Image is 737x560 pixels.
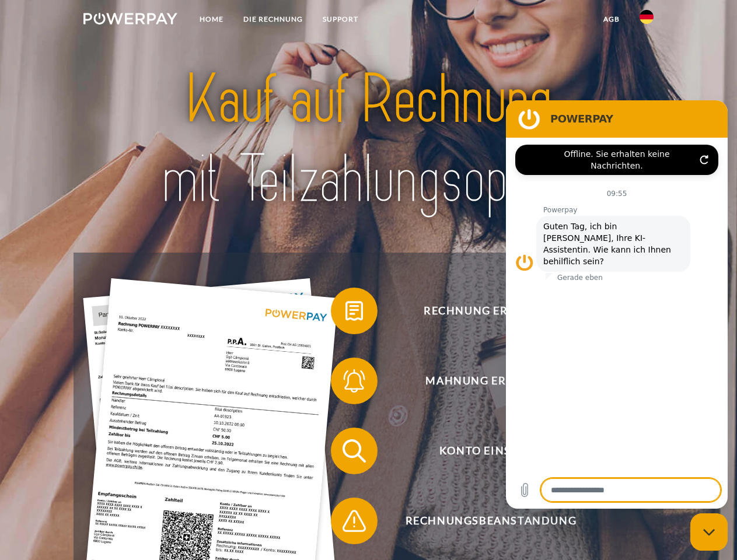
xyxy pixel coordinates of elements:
[190,9,233,30] a: Home
[331,428,634,474] button: Konto einsehen
[331,498,634,544] button: Rechnungsbeanstandung
[506,100,728,509] iframe: Messaging-Fenster
[340,506,369,535] img: qb_warning.svg
[593,9,630,30] a: agb
[348,288,634,334] span: Rechnung erhalten?
[331,358,634,404] button: Mahnung erhalten?
[83,13,177,24] img: logo-powerpay-white.svg
[313,9,368,30] a: SUPPORT
[348,498,634,544] span: Rechnungsbeanstandung
[340,366,369,395] img: qb_bell.svg
[640,10,654,24] img: de
[348,428,634,474] span: Konto einsehen
[348,358,634,404] span: Mahnung erhalten?
[233,9,313,30] a: DIE RECHNUNG
[111,56,626,223] img: title-powerpay_de.svg
[340,436,369,466] img: qb_search.svg
[340,296,369,325] img: qb_bill.svg
[331,288,634,334] button: Rechnung erhalten?
[690,513,728,551] iframe: Schaltfläche zum Öffnen des Messaging-Fensters; Konversation läuft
